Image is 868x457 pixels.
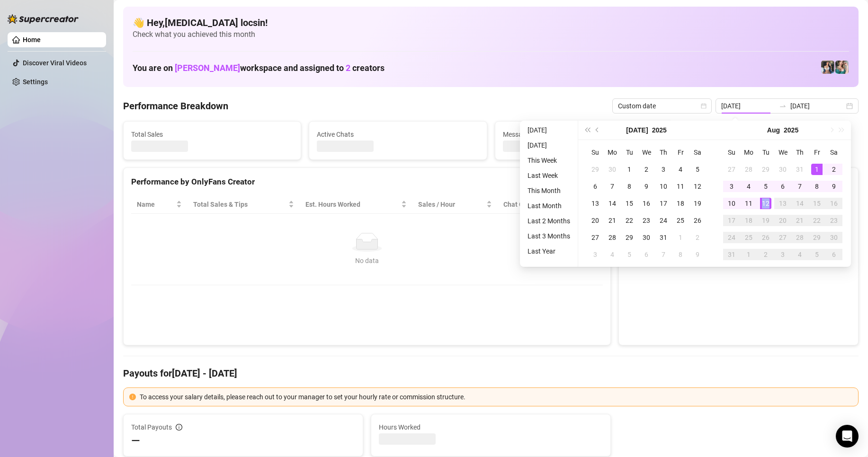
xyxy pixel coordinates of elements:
[503,199,590,210] span: Chat Conversion
[131,195,188,214] th: Name
[721,101,775,111] input: Start date
[137,199,174,210] span: Name
[346,63,350,73] span: 2
[23,36,41,44] a: Home
[23,78,48,86] a: Settings
[131,176,603,188] div: Performance by OnlyFans Creator
[701,103,707,109] span: calendar
[129,394,136,400] span: exclamation-circle
[498,195,603,214] th: Chat Conversion
[123,99,228,113] h4: Performance Breakdown
[133,16,849,29] h4: 👋 Hey, [MEDICAL_DATA] locsin !
[23,59,87,67] a: Discover Viral Videos
[412,195,498,214] th: Sales / Hour
[779,102,787,110] span: to
[821,61,834,74] img: Katy
[176,424,182,431] span: info-circle
[379,422,603,432] span: Hours Worked
[131,433,140,448] span: —
[618,99,706,113] span: Custom date
[779,102,787,110] span: swap-right
[317,129,479,140] span: Active Chats
[835,61,849,74] img: Zaddy
[503,129,665,140] span: Messages Sent
[140,392,852,402] div: To access your salary details, please reach out to your manager to set your hourly rate or commis...
[133,63,385,73] h1: You are on workspace and assigned to creators
[418,199,484,210] span: Sales / Hour
[193,199,286,210] span: Total Sales & Tips
[175,63,240,73] span: [PERSON_NAME]
[131,129,293,140] span: Total Sales
[305,199,399,210] div: Est. Hours Worked
[188,195,300,214] th: Total Sales & Tips
[133,29,849,40] span: Check what you achieved this month
[141,255,593,266] div: No data
[123,367,859,380] h4: Payouts for [DATE] - [DATE]
[8,14,79,24] img: logo-BBDzfeDw.svg
[790,101,844,111] input: End date
[131,422,172,432] span: Total Payouts
[836,425,859,448] div: Open Intercom Messenger
[626,176,850,188] div: Sales by OnlyFans Creator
